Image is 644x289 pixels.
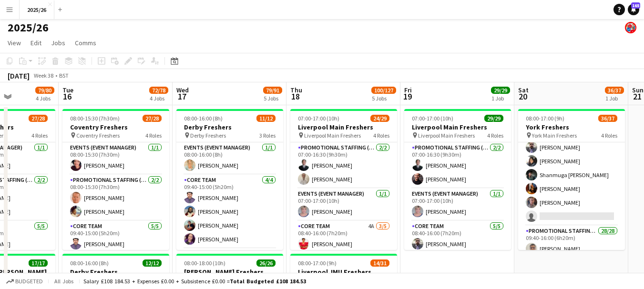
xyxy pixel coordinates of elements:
div: BST [59,72,69,79]
span: View [8,39,21,47]
span: Week 38 [31,72,55,79]
span: Budgeted [15,278,43,285]
a: 165 [628,4,639,15]
span: Total Budgeted £108 184.53 [230,278,306,285]
div: Salary £108 184.53 + Expenses £0.00 + Subsistence £0.00 = [83,278,306,285]
app-user-avatar: Event Managers [625,22,636,33]
h1: 2025/26 [8,20,49,35]
span: Comms [75,39,96,47]
span: Jobs [51,39,65,47]
div: [DATE] [8,71,30,80]
a: Edit [27,37,45,49]
button: Budgeted [5,276,44,287]
a: View [4,37,25,49]
span: All jobs [52,278,75,285]
a: Comms [71,37,100,49]
span: Edit [31,39,41,47]
a: Jobs [47,37,69,49]
span: 165 [631,2,640,9]
button: 2025/26 [20,0,54,19]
